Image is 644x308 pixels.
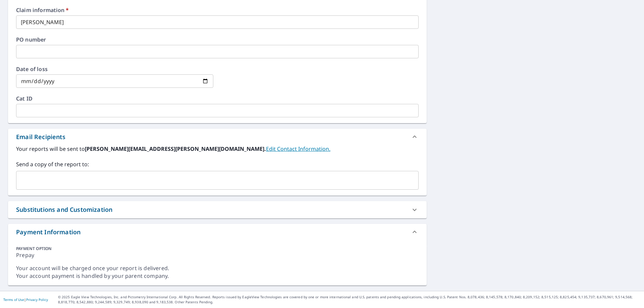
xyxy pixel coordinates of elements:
label: Date of loss [16,66,213,72]
div: Prepay [16,251,419,264]
div: Substitutions and Customization [16,205,112,214]
b: [PERSON_NAME][EMAIL_ADDRESS][PERSON_NAME][DOMAIN_NAME]. [85,145,266,152]
p: © 2025 Eagle View Technologies, Inc. and Pictometry International Corp. All Rights Reserved. Repo... [58,295,641,305]
a: Privacy Policy [26,297,48,302]
label: Cat ID [16,96,419,101]
label: PO number [16,37,419,42]
div: Email Recipients [8,129,427,145]
a: EditContactInfo [266,145,330,152]
label: Your reports will be sent to [16,145,419,153]
div: Payment Information [16,228,80,237]
div: PAYMENT OPTION [16,246,419,251]
div: Substitutions and Customization [8,201,427,218]
div: Payment Information [8,224,427,240]
a: Terms of Use [3,297,24,302]
label: Claim information [16,7,419,13]
p: | [3,298,48,302]
div: Your account will be charged once your report is delivered. [16,264,419,272]
label: Send a copy of the report to: [16,160,419,168]
div: Your account payment is handled by your parent company. [16,272,419,280]
div: Email Recipients [16,132,65,141]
